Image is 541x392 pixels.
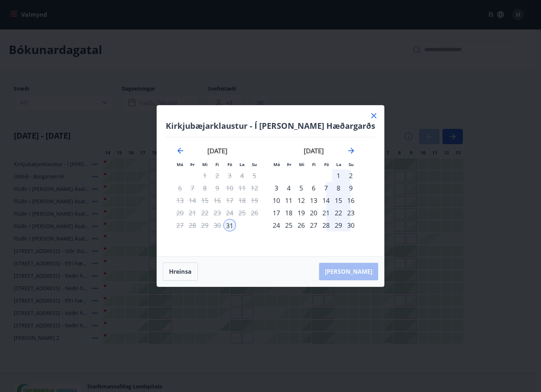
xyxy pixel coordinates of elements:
[320,182,332,194] td: Choose föstudagur, 7. nóvember 2025 as your check-out date. It’s available.
[332,219,345,231] td: Choose laugardagur, 29. nóvember 2025 as your check-out date. It’s available.
[199,169,211,182] td: Not available. miðvikudagur, 1. október 2025
[223,182,236,194] td: Not available. föstudagur, 10. október 2025
[239,162,245,167] small: La
[211,194,223,207] td: Not available. fimmtudagur, 16. október 2025
[320,182,332,194] div: 7
[199,194,211,207] td: Not available. miðvikudagur, 15. október 2025
[174,207,186,219] td: Not available. mánudagur, 20. október 2025
[199,219,211,231] td: Not available. miðvikudagur, 29. október 2025
[211,169,223,182] td: Not available. fimmtudagur, 2. október 2025
[332,169,345,182] td: Choose laugardagur, 1. nóvember 2025 as your check-out date. It’s available.
[332,207,345,219] td: Choose laugardagur, 22. nóvember 2025 as your check-out date. It’s available.
[283,182,295,194] td: Choose þriðjudagur, 4. nóvember 2025 as your check-out date. It’s available.
[345,207,357,219] td: Choose sunnudagur, 23. nóvember 2025 as your check-out date. It’s available.
[295,194,307,207] div: 12
[345,219,357,231] div: 30
[307,182,320,194] div: 6
[177,162,183,167] small: Má
[345,194,357,207] td: Choose sunnudagur, 16. nóvember 2025 as your check-out date. It’s available.
[211,194,223,207] div: Aðeins útritun í boði
[270,219,283,231] div: 24
[295,207,307,219] td: Choose miðvikudagur, 19. nóvember 2025 as your check-out date. It’s available.
[349,162,354,167] small: Su
[248,169,261,182] td: Not available. sunnudagur, 5. október 2025
[211,182,223,194] td: Not available. fimmtudagur, 9. október 2025
[186,182,199,194] td: Not available. þriðjudagur, 7. október 2025
[252,162,257,167] small: Su
[166,120,375,131] h4: Kirkjubæjarklaustur - Í [PERSON_NAME] Hæðargarðs
[295,182,307,194] td: Choose miðvikudagur, 5. nóvember 2025 as your check-out date. It’s available.
[270,207,283,219] td: Choose mánudagur, 17. nóvember 2025 as your check-out date. It’s available.
[345,219,357,231] td: Choose sunnudagur, 30. nóvember 2025 as your check-out date. It’s available.
[307,194,320,207] div: 13
[283,219,295,231] td: Choose þriðjudagur, 25. nóvember 2025 as your check-out date. It’s available.
[332,219,345,231] div: 29
[347,146,356,155] div: Move forward to switch to the next month.
[307,219,320,231] div: 27
[199,207,211,219] td: Not available. miðvikudagur, 22. október 2025
[332,207,345,219] div: 22
[320,194,332,207] div: 14
[283,207,295,219] div: 18
[174,194,186,207] td: Not available. mánudagur, 13. október 2025
[248,207,261,219] td: Not available. sunnudagur, 26. október 2025
[270,182,283,194] div: 3
[307,219,320,231] td: Choose fimmtudagur, 27. nóvember 2025 as your check-out date. It’s available.
[299,162,304,167] small: Mi
[283,207,295,219] td: Choose þriðjudagur, 18. nóvember 2025 as your check-out date. It’s available.
[332,182,345,194] div: 8
[312,162,316,167] small: Fi
[345,169,357,182] div: 2
[227,162,232,167] small: Fö
[236,169,248,182] td: Not available. laugardagur, 4. október 2025
[211,219,223,231] td: Not available. fimmtudagur, 30. október 2025
[320,219,332,231] td: Choose föstudagur, 28. nóvember 2025 as your check-out date. It’s available.
[215,162,219,167] small: Fi
[270,207,283,219] div: 17
[186,207,199,219] td: Not available. þriðjudagur, 21. október 2025
[186,219,199,231] td: Not available. þriðjudagur, 28. október 2025
[332,169,345,182] div: 1
[174,219,186,231] td: Not available. mánudagur, 27. október 2025
[332,194,345,207] td: Choose laugardagur, 15. nóvember 2025 as your check-out date. It’s available.
[236,182,248,194] td: Not available. laugardagur, 11. október 2025
[307,207,320,219] td: Choose fimmtudagur, 20. nóvember 2025 as your check-out date. It’s available.
[345,207,357,219] div: 23
[176,146,185,155] div: Move backward to switch to the previous month.
[295,219,307,231] div: 26
[223,207,236,219] div: Aðeins útritun í boði
[199,182,211,194] td: Not available. miðvikudagur, 8. október 2025
[295,194,307,207] td: Choose miðvikudagur, 12. nóvember 2025 as your check-out date. It’s available.
[295,219,307,231] td: Choose miðvikudagur, 26. nóvember 2025 as your check-out date. It’s available.
[223,207,236,219] td: Not available. föstudagur, 24. október 2025
[223,194,236,207] td: Not available. föstudagur, 17. október 2025
[324,162,329,167] small: Fö
[223,219,236,231] div: 31
[345,182,357,194] td: Choose sunnudagur, 9. nóvember 2025 as your check-out date. It’s available.
[236,194,248,207] td: Not available. laugardagur, 18. október 2025
[174,182,186,194] td: Not available. mánudagur, 6. október 2025
[320,207,332,219] div: 21
[295,207,307,219] div: 19
[283,219,295,231] div: 25
[307,182,320,194] td: Choose fimmtudagur, 6. nóvember 2025 as your check-out date. It’s available.
[248,182,261,194] td: Not available. sunnudagur, 12. október 2025
[345,169,357,182] td: Choose sunnudagur, 2. nóvember 2025 as your check-out date. It’s available.
[332,182,345,194] td: Choose laugardagur, 8. nóvember 2025 as your check-out date. It’s available.
[273,162,280,167] small: Má
[270,219,283,231] td: Choose mánudagur, 24. nóvember 2025 as your check-out date. It’s available.
[320,219,332,231] div: 28
[270,182,283,194] td: Choose mánudagur, 3. nóvember 2025 as your check-out date. It’s available.
[202,162,208,167] small: Mi
[223,169,236,182] td: Not available. föstudagur, 3. október 2025
[186,194,199,207] td: Not available. þriðjudagur, 14. október 2025
[283,182,295,194] div: 4
[304,146,324,155] strong: [DATE]
[345,182,357,194] div: 9
[236,207,248,219] td: Not available. laugardagur, 25. október 2025
[207,146,227,155] strong: [DATE]
[307,207,320,219] div: 20
[307,194,320,207] td: Choose fimmtudagur, 13. nóvember 2025 as your check-out date. It’s available.
[345,194,357,207] div: 16
[320,207,332,219] td: Choose föstudagur, 21. nóvember 2025 as your check-out date. It’s available.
